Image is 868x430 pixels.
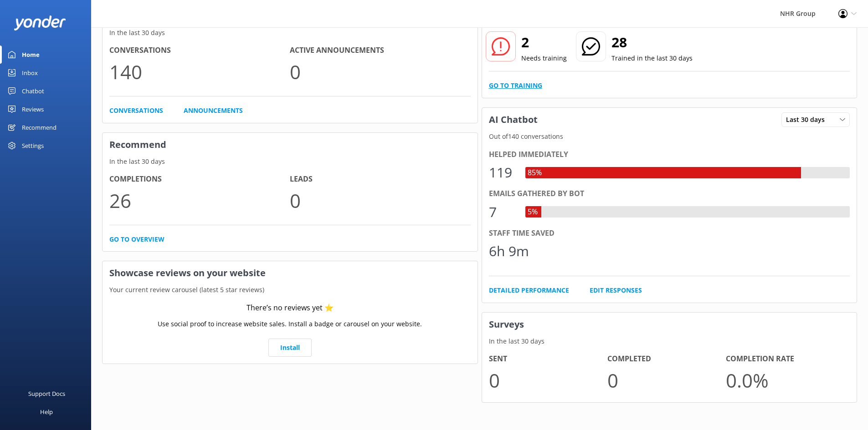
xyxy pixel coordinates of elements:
[525,167,544,179] div: 85%
[489,240,529,262] div: 6h 9m
[103,133,478,157] h3: Recommend
[247,302,334,314] div: There’s no reviews yet ⭐
[489,188,850,200] div: Emails gathered by bot
[489,365,607,395] p: 0
[109,173,290,185] h4: Completions
[489,81,542,91] a: Go to Training
[22,46,40,64] div: Home
[726,365,844,395] p: 0.0 %
[489,285,569,295] a: Detailed Performance
[109,45,290,56] h4: Conversations
[786,115,830,125] span: Last 30 days
[158,319,422,329] p: Use social proof to increase website sales. Install a badge or carousel on your website.
[103,261,478,285] h3: Showcase reviews on your website
[28,384,65,403] div: Support Docs
[607,353,726,365] h4: Completed
[290,185,470,216] p: 0
[611,53,693,63] p: Trained in the last 30 days
[22,100,44,118] div: Reviews
[482,313,857,336] h3: Surveys
[290,56,470,87] p: 0
[489,201,516,223] div: 7
[14,15,66,30] img: yonder-white-logo.png
[607,365,726,395] p: 0
[482,108,544,132] h3: AI Chatbot
[590,285,642,295] a: Edit Responses
[22,137,44,155] div: Settings
[611,31,693,53] h2: 28
[489,228,850,239] div: Staff time saved
[109,56,290,87] p: 140
[521,53,567,63] p: Needs training
[109,185,290,216] p: 26
[290,173,470,185] h4: Leads
[489,162,516,183] div: 119
[726,353,844,365] h4: Completion Rate
[22,82,44,100] div: Chatbot
[268,339,312,357] a: Install
[22,64,38,82] div: Inbox
[103,157,478,167] p: In the last 30 days
[521,31,567,53] h2: 2
[489,149,850,161] div: Helped immediately
[184,106,243,116] a: Announcements
[109,106,163,116] a: Conversations
[482,132,857,142] p: Out of 140 conversations
[489,353,607,365] h4: Sent
[22,118,56,137] div: Recommend
[103,28,478,38] p: In the last 30 days
[290,45,470,56] h4: Active Announcements
[482,336,857,346] p: In the last 30 days
[103,285,478,295] p: Your current review carousel (latest 5 star reviews)
[40,403,53,421] div: Help
[109,234,164,244] a: Go to overview
[525,206,540,218] div: 5%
